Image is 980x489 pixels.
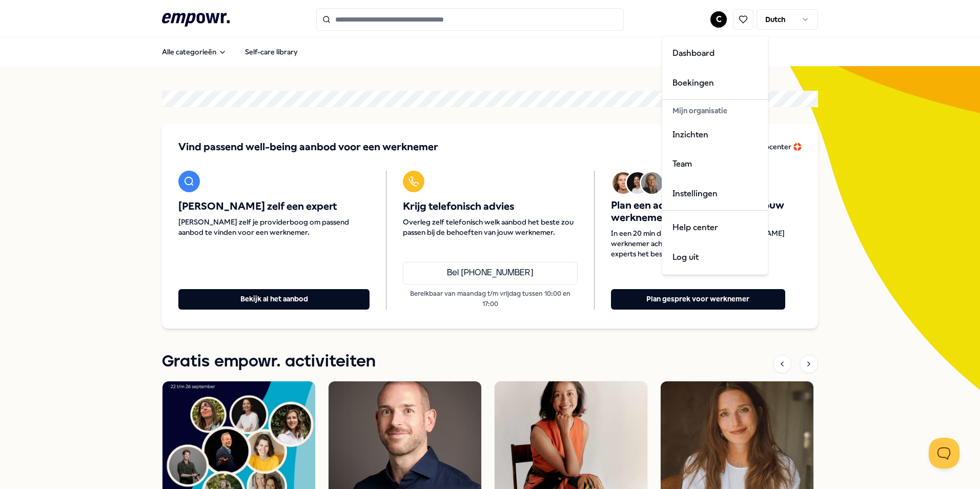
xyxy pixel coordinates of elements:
[662,36,768,275] div: C
[664,213,766,242] a: Help center
[664,149,766,179] a: Team
[664,179,766,209] a: Instellingen
[664,38,766,68] a: Dashboard
[664,242,766,272] div: Log uit
[664,102,766,119] div: Mijn organisatie
[664,120,766,150] a: Inzichten
[664,68,766,98] a: Boekingen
